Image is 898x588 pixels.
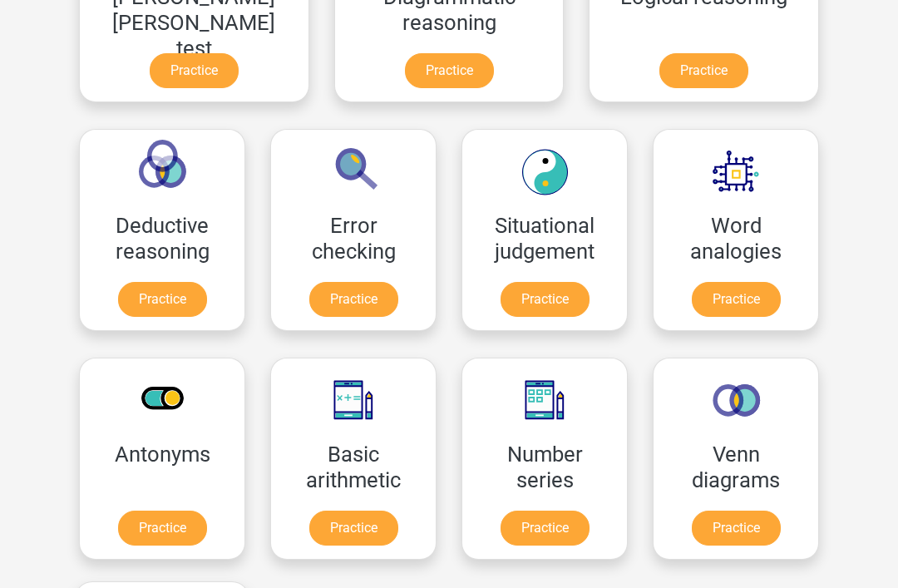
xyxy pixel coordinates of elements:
a: Practice [659,53,748,88]
a: Practice [118,511,207,546]
a: Practice [692,511,781,546]
a: Practice [118,282,207,317]
a: Practice [501,282,590,317]
a: Practice [692,282,781,317]
a: Practice [309,282,398,317]
a: Practice [150,53,239,88]
a: Practice [501,511,590,546]
a: Practice [405,53,494,88]
a: Practice [309,511,398,546]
